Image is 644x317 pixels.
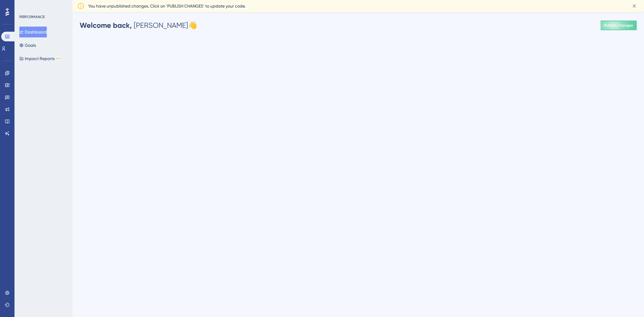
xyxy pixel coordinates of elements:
button: Dashboard [19,27,47,37]
div: [PERSON_NAME] 👋 [80,21,197,30]
div: PERFORMANCE [19,14,45,19]
span: Publish Changes [604,23,633,28]
button: Goals [19,40,36,51]
span: Welcome back, [80,21,132,30]
button: Impact ReportsBETA [19,53,61,64]
div: BETA [56,57,61,60]
button: Publish Changes [601,21,637,30]
span: You have unpublished changes. Click on ‘PUBLISH CHANGES’ to update your code. [88,2,245,10]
